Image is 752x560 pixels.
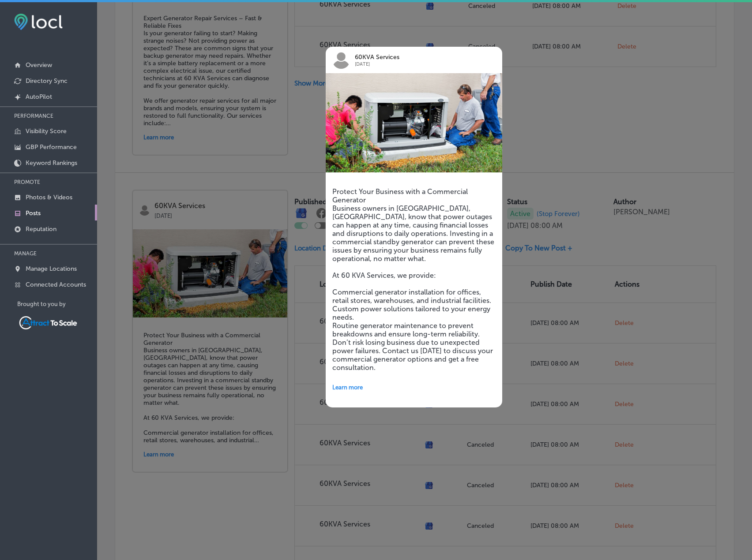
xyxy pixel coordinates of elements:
[26,265,77,273] p: Manage Locations
[332,384,363,391] span: Learn more
[26,225,56,233] p: Reputation
[26,77,68,85] p: Directory Sync
[14,14,63,30] img: fda3e92497d09a02dc62c9cd864e3231.png
[332,51,350,69] img: logo
[355,61,478,68] p: [DATE]
[355,54,478,61] p: 60KVA Services
[26,61,52,69] p: Overview
[26,194,72,201] p: Photos & Videos
[26,209,41,217] p: Posts
[26,143,77,151] p: GBP Performance
[17,314,79,331] img: Attract To Scale
[26,281,86,288] p: Connected Accounts
[326,73,502,172] img: 88262f00-1a3f-47ef-9718-3fef2bb795c87.jpg
[26,127,67,135] p: Visibility Score
[17,301,97,307] p: Brought to you by
[332,187,496,372] h5: Protect Your Business with a Commercial Generator Business owners in [GEOGRAPHIC_DATA], [GEOGRAPH...
[332,378,496,396] a: Learn more
[26,159,77,167] p: Keyword Rankings
[26,93,52,101] p: AutoPilot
